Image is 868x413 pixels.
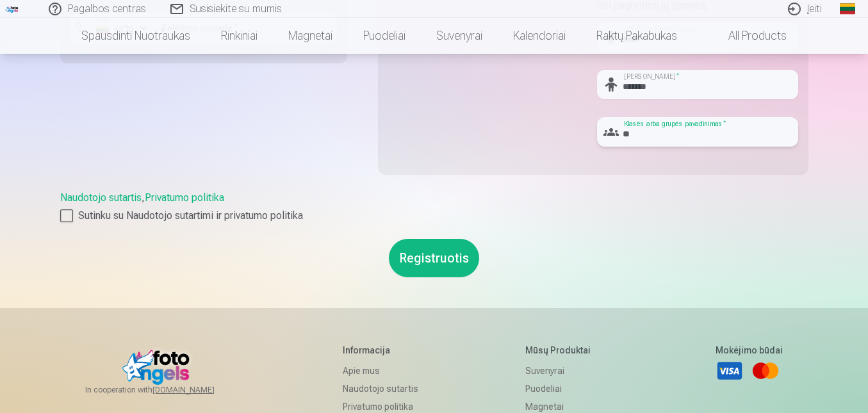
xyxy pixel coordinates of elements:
[206,18,273,54] a: Rinkiniai
[145,191,224,204] a: Privatumo politika
[716,344,783,357] h5: Mokėjimo būdai
[343,344,428,357] h5: Informacija
[525,362,618,380] a: Suvenyrai
[60,208,808,223] label: Sutinku su Naudotojo sutartimi ir privatumo politika
[421,18,498,54] a: Suvenyrai
[716,357,744,385] a: Visa
[389,239,479,277] button: Registruotis
[85,385,245,395] span: In cooperation with
[692,18,802,54] a: All products
[498,18,581,54] a: Kalendoriai
[348,18,421,54] a: Puodeliai
[581,18,692,54] a: Raktų pakabukas
[60,191,142,204] a: Naudotojo sutartis
[525,380,618,398] a: Puodeliai
[343,362,428,380] a: Apie mus
[273,18,348,54] a: Magnetai
[343,380,428,398] a: Naudotojo sutartis
[152,385,245,395] a: [DOMAIN_NAME]
[60,190,808,223] div: ,
[5,5,19,13] img: /fa2
[525,344,618,357] h5: Mūsų produktai
[751,357,780,385] a: Mastercard
[66,18,206,54] a: Spausdinti nuotraukas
